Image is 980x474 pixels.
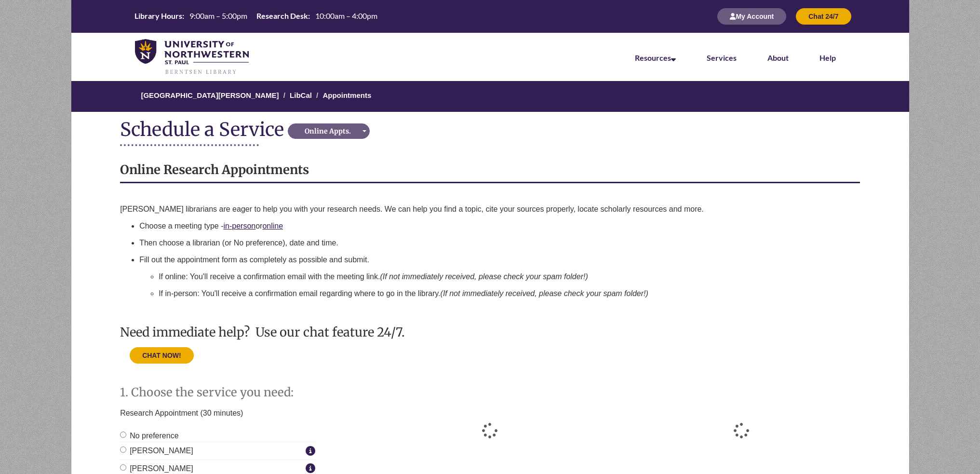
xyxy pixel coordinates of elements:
a: Appointments [322,91,371,99]
h3: Need immediate help? Use our chat feature 24/7. [120,325,860,339]
a: Hours Today [131,11,381,22]
a: Resources [635,53,676,62]
nav: Breadcrumb [54,81,927,112]
button: CHAT NOW! [130,347,194,364]
a: CHAT NOW! [130,351,194,359]
button: Online Appts. [288,123,370,139]
a: in-person [223,222,255,230]
em: (If not immediately received, please check your spam folder!) [380,272,588,281]
table: Hours Today [131,11,381,21]
a: Services [707,53,737,62]
button: Chat 24/7 [796,8,851,25]
span: [PERSON_NAME] librarians are eager to help you with your research needs. We can help you find a t... [120,205,704,213]
strong: Online Research Appointments [120,162,309,177]
button: My Account [717,8,786,25]
p: If in-person: You'll receive a confirmation email regarding where to go in the library. [159,288,860,299]
p: Then choose a librarian (or No preference), date and time. [139,237,860,249]
img: UNWSP Library Logo [135,39,249,75]
a: [GEOGRAPHIC_DATA][PERSON_NAME] [141,91,279,99]
input: [PERSON_NAME] [120,464,126,471]
p: If online: You'll receive a confirmation email with the meeting link. [159,271,860,283]
div: Online Appts. [291,126,364,136]
a: My Account [717,12,786,20]
p: Research Appointment (30 minutes) [120,404,315,422]
a: online [262,222,283,230]
label: [PERSON_NAME] [120,445,303,457]
h2: Step 1. Choose the service you need: [120,386,357,399]
p: Fill out the appointment form as completely as possible and submit. [139,254,860,266]
input: [PERSON_NAME] [120,447,126,453]
em: (If not immediately received, please check your spam folder!) [441,289,648,298]
th: Research Desk: [253,11,311,21]
a: Chat 24/7 [796,12,851,20]
p: Choose a meeting type - or [139,220,860,232]
a: Help [819,53,836,62]
span: 10:00am – 4:00pm [315,11,377,20]
th: Library Hours: [131,11,186,21]
div: Schedule a Service [120,119,288,139]
span: 9:00am – 5:00pm [189,11,247,20]
a: LibCal [290,91,312,99]
label: No preference [120,430,178,442]
a: About [767,53,789,62]
input: No preference [120,432,126,438]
